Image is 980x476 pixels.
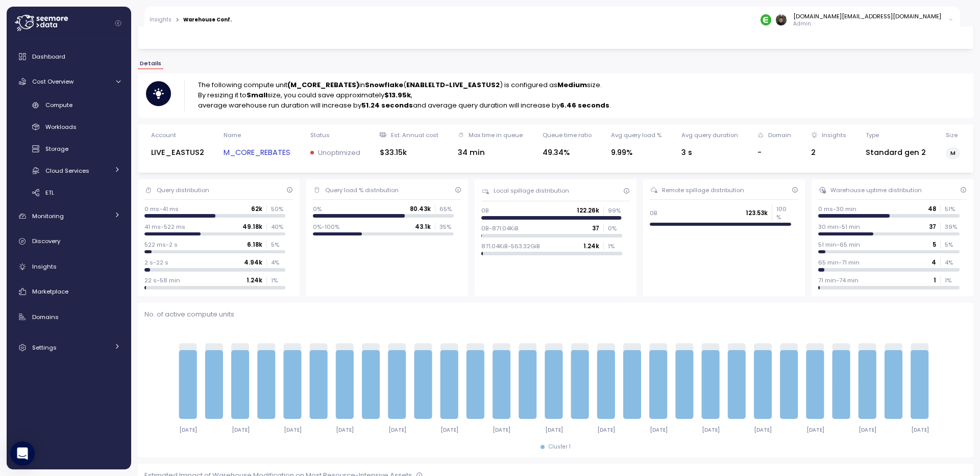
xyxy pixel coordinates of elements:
[32,313,59,321] span: Domains
[822,131,846,139] div: Insights
[811,147,846,158] div: 2
[198,80,611,90] p: The following compute unit in ( ) is configured as size.
[611,131,661,139] div: Avg query load %
[415,223,431,231] p: 43.1k
[440,427,458,433] tspan: [DATE]
[325,186,399,194] div: Query load % distribution
[11,46,127,67] a: Dashboard
[608,242,622,250] p: 1 %
[481,224,519,232] p: 0B-871.04KiB
[945,258,959,267] p: 4 %
[469,131,523,139] div: Max time in queue
[151,131,176,139] div: Account
[45,189,54,197] span: ETL
[945,276,959,284] p: 1 %
[806,427,824,433] tspan: [DATE]
[768,131,791,139] div: Domain
[198,90,611,100] p: By resizing it to size, you could save approximately ,
[545,427,563,433] tspan: [DATE]
[313,223,339,231] p: 0%-100%
[32,237,60,245] span: Discovery
[746,209,768,217] p: 123.53k
[950,148,955,158] span: M
[45,123,77,131] span: Workloads
[336,427,354,433] tspan: [DATE]
[608,224,622,232] p: 0 %
[144,258,168,267] p: 2 s-22 s
[284,427,302,433] tspan: [DATE]
[45,145,68,153] span: Storage
[11,119,127,136] a: Workloads
[928,205,936,213] p: 48
[318,148,360,158] p: Unoptimized
[866,147,926,158] div: Standard gen 2
[244,258,262,267] p: 4.94k
[543,131,592,139] div: Queue time ratio
[144,205,179,213] p: 0 ms-41 ms
[251,205,262,213] p: 62k
[271,205,285,213] p: 50 %
[391,131,438,139] div: Est. Annual cost
[10,441,35,466] div: Open Intercom Messenger
[32,77,73,86] span: Cost Overview
[11,256,127,277] a: Insights
[818,223,860,231] p: 30 min-51 min
[818,276,859,284] p: 71 min-74 min
[945,223,959,231] p: 39 %
[144,241,178,249] p: 522 ms-2 s
[313,205,322,213] p: 0%
[271,258,285,267] p: 4 %
[11,231,127,252] a: Discovery
[439,223,454,231] p: 35 %
[934,276,936,284] p: 1
[176,17,179,23] div: >
[380,147,438,158] div: $33.15k
[818,241,860,249] p: 51 min-65 min
[681,131,738,139] div: Avg query duration
[481,242,540,250] p: 871.04KiB-563.32GiB
[32,212,64,220] span: Monitoring
[597,427,615,433] tspan: [DATE]
[757,147,791,158] div: -
[911,427,928,433] tspan: [DATE]
[144,223,185,231] p: 41 ms-522 ms
[45,167,89,175] span: Cloud Services
[11,141,127,157] a: Storage
[287,80,359,90] strong: (M_CORE_REBATES)
[224,131,241,139] div: Name
[932,258,936,267] p: 4
[577,206,599,215] p: 122.26k
[560,100,609,110] strong: 6.46 seconds
[151,147,204,158] div: LIVE_EASTUS2
[818,205,856,213] p: 0 ms-30 min
[231,427,249,433] tspan: [DATE]
[388,427,406,433] tspan: [DATE]
[761,14,771,25] img: 689adfd76a9d17b9213495f1.PNG
[242,223,262,231] p: 49.18k
[945,241,959,249] p: 5 %
[11,71,127,92] a: Cost Overview
[754,427,772,433] tspan: [DATE]
[866,131,879,139] div: Type
[32,343,57,352] span: Settings
[179,427,197,433] tspan: [DATE]
[945,205,959,213] p: 51 %
[458,147,523,158] div: 34 min
[271,223,285,231] p: 40 %
[859,427,876,433] tspan: [DATE]
[649,427,667,433] tspan: [DATE]
[793,20,941,28] p: Admin
[247,276,262,284] p: 1.24k
[112,19,125,27] button: Collapse navigation
[365,80,403,90] strong: Snowflake
[140,61,161,66] span: Details
[681,147,738,158] div: 3 s
[439,205,454,213] p: 65 %
[702,427,720,433] tspan: [DATE]
[384,90,411,100] strong: $13.95k
[11,97,127,114] a: Compute
[32,262,57,271] span: Insights
[611,147,661,158] div: 9.99%
[494,187,569,195] div: Local spillage distribution
[157,186,209,194] div: Query distribution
